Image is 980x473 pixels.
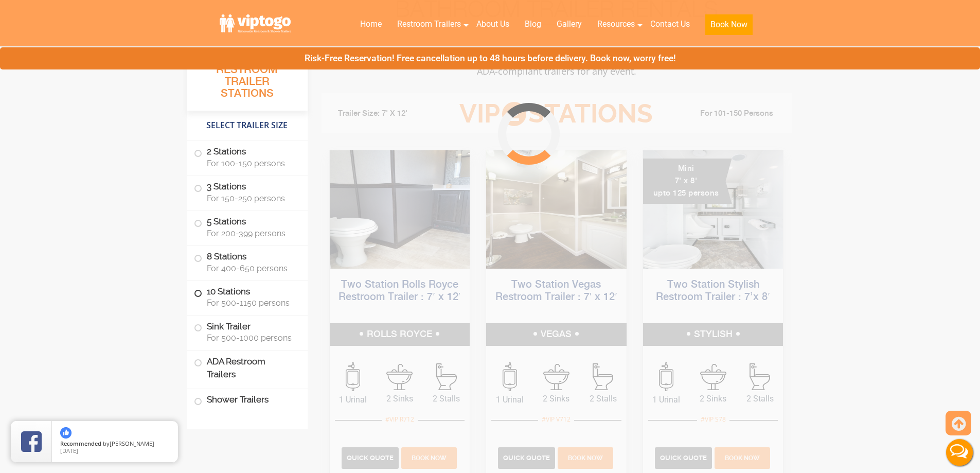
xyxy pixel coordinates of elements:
a: Gallery [549,13,590,36]
a: Resources [590,13,643,36]
label: 2 Stations [194,141,300,173]
a: Blog [517,13,549,36]
a: Quick Quote [655,452,714,462]
a: Two Station Vegas Restroom Trailer : 7′ x 12′ [495,279,617,303]
span: 2 Stalls [580,393,627,405]
img: thumbs up icon [60,427,72,439]
span: 2 Sinks [533,393,580,405]
label: 5 Stations [194,211,300,243]
span: For 100-150 persons [207,159,295,168]
img: an icon of urinal [346,362,360,391]
a: Book Now [400,452,458,462]
span: For 200-399 persons [207,229,295,238]
span: Recommended [60,440,101,447]
h4: Select Trailer Size [187,116,308,135]
img: A mini restroom trailer with two separate stations and separate doors for males and females [643,150,783,269]
a: Contact Us [643,13,698,36]
span: Quick Quote [503,454,550,462]
h5: STYLISH [643,323,783,346]
img: Side view of two station restroom trailer with separate doors for males and females [486,150,627,269]
div: #VIP S78 [697,413,729,426]
label: 3 Stations [194,176,300,208]
span: For 500-1000 persons [207,333,295,343]
div: #VIP R712 [382,413,418,426]
li: Trailer Size: 7' X 12' [329,98,444,129]
a: Book Now [698,13,760,41]
span: 2 [502,102,526,126]
span: For 150-250 persons [207,194,295,203]
a: Quick Quote [342,452,400,462]
h5: VEGAS [486,323,627,346]
a: Two Station Rolls Royce Restroom Trailer : 7′ x 12′ [338,279,460,303]
h3: VIP Stations [443,100,669,128]
img: an icon of stall [750,363,770,390]
li: For 101-150 Persons [669,108,785,120]
img: Review Rating [21,431,42,452]
a: About Us [469,13,517,36]
span: [DATE] [60,447,78,454]
span: 2 Stalls [737,393,783,405]
h5: ROLLS ROYCE [330,323,470,346]
a: Restroom Trailers [389,13,469,36]
button: Book Now [705,14,753,35]
img: an icon of urinal [659,362,673,391]
img: Side view of two station restroom trailer with separate doors for males and females [330,150,470,269]
img: an icon of sink [543,364,569,390]
span: Book Now [725,454,760,462]
span: [PERSON_NAME] [110,440,154,447]
span: For 500-1150 persons [207,298,295,308]
span: 2 Sinks [376,393,423,405]
span: 1 Urinal [330,394,377,406]
img: an icon of urinal [503,362,517,391]
span: by [60,441,170,448]
span: 2 Sinks [690,393,737,405]
span: 1 Urinal [486,394,533,406]
label: Sink Trailer [194,316,300,347]
label: 8 Stations [194,246,300,278]
span: Quick Quote [660,454,707,462]
label: Shower Trailers [194,389,300,411]
span: Quick Quote [347,454,394,462]
img: an icon of stall [436,363,457,390]
a: Home [352,13,389,36]
a: Two Station Stylish Restroom Trailer : 7’x 8′ [656,279,770,303]
span: 2 Stalls [423,393,470,405]
div: Mini 7' x 8' upto 125 persons [643,159,732,204]
span: For 400-650 persons [207,264,295,273]
img: an icon of sink [700,364,726,390]
img: an icon of stall [593,363,613,390]
a: Book Now [713,452,771,462]
button: Live Chat [939,432,980,473]
span: Book Now [412,454,447,462]
span: 1 Urinal [643,394,690,406]
span: Book Now [568,454,603,462]
h3: All Portable Restroom Trailer Stations [187,49,308,111]
div: #VIP V712 [538,413,574,426]
label: 10 Stations [194,281,300,313]
label: ADA Restroom Trailers [194,351,300,386]
a: Quick Quote [498,452,557,462]
img: an icon of sink [386,364,413,390]
a: Book Now [557,452,615,462]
